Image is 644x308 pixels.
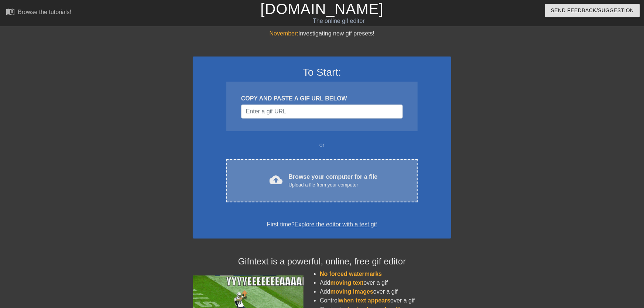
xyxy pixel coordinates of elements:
div: or [212,141,432,150]
div: Investigating new gif presets! [193,29,451,38]
span: November: [270,30,298,37]
a: Browse the tutorials! [6,7,71,18]
div: First time? [202,220,442,229]
li: Control over a gif [320,296,451,305]
span: cloud_upload [270,173,283,186]
input: Username [241,105,403,119]
a: [DOMAIN_NAME] [260,1,383,17]
span: Send Feedback/Suggestion [551,6,634,15]
div: Browse the tutorials! [18,9,71,15]
span: menu_book [6,7,15,16]
div: COPY AND PASTE A GIF URL BELOW [241,94,403,103]
span: moving text [330,280,364,286]
span: moving images [330,288,373,295]
span: when text appears [339,297,391,304]
div: Upload a file from your computer [289,181,378,189]
button: Send Feedback/Suggestion [545,4,640,17]
span: No forced watermarks [320,271,382,277]
a: Explore the editor with a test gif [295,221,377,227]
li: Add over a gif [320,278,451,287]
h3: To Start: [202,66,442,79]
h4: Gifntext is a powerful, online, free gif editor [193,256,451,267]
li: Add over a gif [320,287,451,296]
div: Browse your computer for a file [289,172,378,189]
div: The online gif editor [218,17,459,25]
